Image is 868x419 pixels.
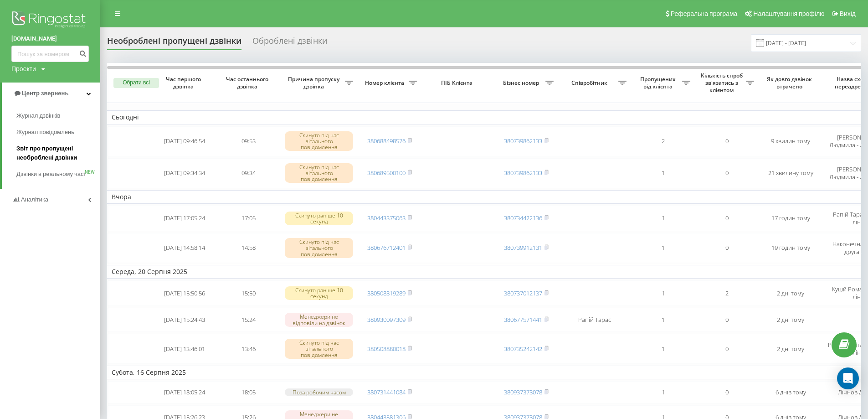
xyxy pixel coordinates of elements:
[504,243,542,252] a: 380739912131
[153,126,216,156] td: [DATE] 09:46:54
[631,280,695,306] td: 1
[563,79,618,87] span: Співробітник
[504,345,542,353] a: 380735242142
[285,163,353,183] div: Скинуто під час вітального повідомлення
[429,79,487,87] span: ПІБ Клієнта
[16,140,100,166] a: Звіт про пропущені необроблені дзвінки
[695,126,759,156] td: 0
[153,233,216,263] td: [DATE] 14:58:14
[153,381,216,403] td: [DATE] 18:05:24
[695,308,759,332] td: 0
[631,308,695,332] td: 1
[759,233,822,263] td: 19 годин тому
[631,206,695,231] td: 1
[285,238,353,258] div: Скинуто під час вітального повідомлення
[224,76,273,90] span: Час останнього дзвінка
[695,206,759,231] td: 0
[153,206,216,231] td: [DATE] 17:05:24
[759,126,822,156] td: 9 хвилин тому
[2,83,100,104] a: Центр звернень
[504,388,542,396] a: 380937373078
[11,64,36,73] div: Проекти
[16,170,85,179] span: Дзвінки в реальному часі
[216,280,280,306] td: 15:50
[367,243,406,252] a: 380676712401
[671,10,738,17] span: Реферальна програма
[367,316,406,324] a: 380930097309
[759,206,822,231] td: 17 годин тому
[504,214,542,222] a: 380734422136
[285,76,345,90] span: Причина пропуску дзвінка
[695,280,759,306] td: 2
[16,111,60,120] span: Журнал дзвінків
[631,126,695,156] td: 2
[11,34,89,43] a: [DOMAIN_NAME]
[636,76,682,90] span: Пропущених від клієнта
[216,381,280,403] td: 18:05
[11,9,89,32] img: Ringostat logo
[107,36,241,50] div: Необроблені пропущені дзвінки
[216,308,280,332] td: 15:24
[499,79,545,87] span: Бізнес номер
[16,166,100,182] a: Дзвінки в реальному часіNEW
[631,233,695,263] td: 1
[252,36,327,50] div: Оброблені дзвінки
[631,334,695,364] td: 1
[16,128,74,137] span: Журнал повідомлень
[367,289,406,297] a: 380508319289
[16,108,100,124] a: Журнал дзвінків
[504,137,542,145] a: 380739862133
[285,313,353,326] div: Менеджери не відповіли на дзвінок
[753,10,824,17] span: Налаштування профілю
[153,280,216,306] td: [DATE] 15:50:56
[695,233,759,263] td: 0
[558,308,631,332] td: Рапій Тарас
[153,334,216,364] td: [DATE] 13:46:01
[216,233,280,263] td: 14:58
[367,169,406,177] a: 380689500100
[21,196,48,203] span: Аналiтика
[837,367,859,389] div: Open Intercom Messenger
[631,381,695,403] td: 1
[216,158,280,188] td: 09:34
[216,334,280,364] td: 13:46
[16,124,100,140] a: Журнал повідомлень
[367,388,406,396] a: 380731441084
[285,339,353,359] div: Скинуто під час вітального повідомлення
[504,289,542,297] a: 380737012137
[11,46,89,62] input: Пошук за номером
[840,10,856,17] span: Вихід
[695,334,759,364] td: 0
[759,158,822,188] td: 21 хвилину тому
[153,158,216,188] td: [DATE] 09:34:34
[216,126,280,156] td: 09:53
[367,214,406,222] a: 380443375063
[504,169,542,177] a: 380739862133
[22,90,68,97] span: Центр звернень
[216,206,280,231] td: 17:05
[766,76,815,90] span: Як довго дзвінок втрачено
[285,388,353,396] div: Поза робочим часом
[285,212,353,225] div: Скинуто раніше 10 секунд
[504,316,542,324] a: 380677571441
[699,72,746,93] span: Кількість спроб зв'язатись з клієнтом
[285,286,353,300] div: Скинуто раніше 10 секунд
[759,280,822,306] td: 2 дні тому
[631,158,695,188] td: 1
[759,334,822,364] td: 2 дні тому
[759,381,822,403] td: 6 днів тому
[759,308,822,332] td: 2 дні тому
[362,79,409,87] span: Номер клієнта
[695,158,759,188] td: 0
[285,131,353,151] div: Скинуто під час вітального повідомлення
[367,345,406,353] a: 380508880018
[113,78,159,88] button: Обрати всі
[367,137,406,145] a: 380688498576
[160,76,209,90] span: Час першого дзвінка
[153,308,216,332] td: [DATE] 15:24:43
[16,144,96,162] span: Звіт про пропущені необроблені дзвінки
[695,381,759,403] td: 0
